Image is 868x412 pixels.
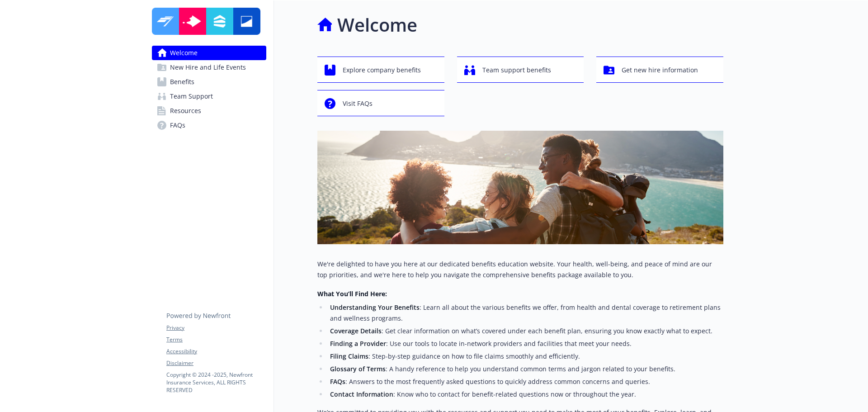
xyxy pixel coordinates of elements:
a: Accessibility [166,347,266,355]
strong: Glossary of Terms [330,365,386,373]
a: Benefits [152,75,266,89]
a: Welcome [152,46,266,60]
a: Resources [152,104,266,118]
strong: Coverage Details [330,327,382,335]
p: We're delighted to have you here at our dedicated benefits education website. Your health, well-b... [317,259,723,280]
a: New Hire and Life Events [152,60,266,75]
a: FAQs [152,118,266,133]
span: Team support benefits [482,62,551,79]
span: Benefits [170,75,194,89]
li: : Use our tools to locate in-network providers and facilities that meet your needs. [327,338,723,349]
span: Get new hire information [622,62,698,79]
a: Terms [166,336,266,344]
span: New Hire and Life Events [170,60,246,75]
a: Team Support [152,89,266,104]
img: overview page banner [317,131,723,244]
a: Privacy [166,324,266,332]
li: : Answers to the most frequently asked questions to quickly address common concerns and queries. [327,376,723,387]
button: Explore company benefits [317,57,444,83]
strong: Filing Claims [330,352,368,360]
li: : Know who to contact for benefit-related questions now or throughout the year. [327,389,723,400]
button: Team support benefits [457,57,584,83]
span: Visit FAQs [343,95,373,112]
li: : A handy reference to help you understand common terms and jargon related to your benefits. [327,364,723,374]
li: : Learn all about the various benefits we offer, from health and dental coverage to retirement pl... [327,302,723,324]
li: : Step-by-step guidance on how to file claims smoothly and efficiently. [327,351,723,362]
strong: What You’ll Find Here: [317,289,387,298]
span: Explore company benefits [343,62,421,79]
button: Visit FAQs [317,90,444,116]
span: Team Support [170,89,213,104]
h1: Welcome [337,11,417,38]
strong: Understanding Your Benefits [330,303,420,312]
span: Welcome [170,46,198,60]
li: : Get clear information on what’s covered under each benefit plan, ensuring you know exactly what... [327,326,723,336]
strong: Contact Information [330,390,393,398]
span: Resources [170,104,201,118]
p: Copyright © 2024 - 2025 , Newfront Insurance Services, ALL RIGHTS RESERVED [166,371,266,394]
strong: FAQs [330,377,345,386]
a: Disclaimer [166,359,266,367]
strong: Finding a Provider [330,339,386,348]
button: Get new hire information [596,57,723,83]
span: FAQs [170,118,185,133]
